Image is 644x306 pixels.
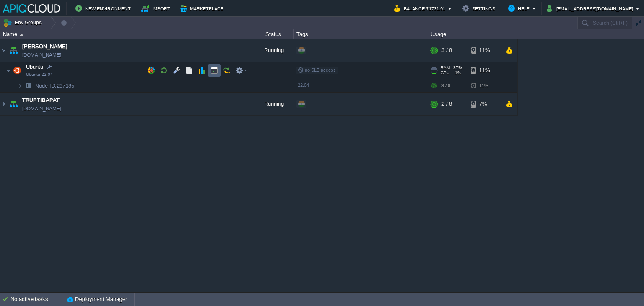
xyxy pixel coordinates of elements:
[25,63,44,70] span: Ubuntu
[394,3,448,13] button: Balance ₹1731.91
[10,293,63,306] div: No active tasks
[471,93,498,115] div: 7%
[11,62,23,79] img: AMDAwAAAACH5BAEAAAAALAAAAAABAAEAAAICRAEAOw==
[22,96,60,104] a: TRUPTIBAPAT
[20,34,23,36] img: AMDAwAAAACH5BAEAAAAALAAAAAABAAEAAAICRAEAOw==
[508,3,532,13] button: Help
[294,29,428,39] div: Tags
[471,62,498,79] div: 11%
[25,64,44,70] a: UbuntuUbuntu 22.04
[35,83,57,89] span: Node ID:
[428,29,517,39] div: Usage
[252,93,294,115] div: Running
[441,70,449,75] span: CPU
[3,17,44,29] button: Env Groups
[3,4,60,13] img: APIQCloud
[22,42,68,51] a: [PERSON_NAME]
[453,70,461,75] span: 1%
[252,29,293,39] div: Status
[0,39,7,62] img: AMDAwAAAACH5BAEAAAAALAAAAAABAAEAAAICRAEAOw==
[180,3,226,13] button: Marketplace
[34,82,75,89] span: 237185
[471,79,498,92] div: 11%
[22,51,61,59] a: [DOMAIN_NAME]
[453,65,462,70] span: 37%
[252,39,294,62] div: Running
[67,295,127,303] button: Deployment Manager
[547,3,636,13] button: [EMAIL_ADDRESS][DOMAIN_NAME]
[298,83,309,88] span: 22.04
[298,67,336,73] span: no SLB access
[23,79,34,92] img: AMDAwAAAACH5BAEAAAAALAAAAAABAAEAAAICRAEAOw==
[8,39,19,62] img: AMDAwAAAACH5BAEAAAAALAAAAAABAAEAAAICRAEAOw==
[141,3,173,13] button: Import
[8,93,19,115] img: AMDAwAAAACH5BAEAAAAALAAAAAABAAEAAAICRAEAOw==
[471,39,498,62] div: 11%
[462,3,498,13] button: Settings
[75,3,133,13] button: New Environment
[441,65,450,70] span: RAM
[441,39,452,62] div: 3 / 8
[26,72,53,77] span: Ubuntu 22.04
[18,79,23,92] img: AMDAwAAAACH5BAEAAAAALAAAAAABAAEAAAICRAEAOw==
[441,79,450,92] div: 3 / 8
[1,29,252,39] div: Name
[441,93,452,115] div: 2 / 8
[6,62,11,79] img: AMDAwAAAACH5BAEAAAAALAAAAAABAAEAAAICRAEAOw==
[22,104,61,113] a: [DOMAIN_NAME]
[0,93,7,115] img: AMDAwAAAACH5BAEAAAAALAAAAAABAAEAAAICRAEAOw==
[34,82,75,89] a: Node ID:237185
